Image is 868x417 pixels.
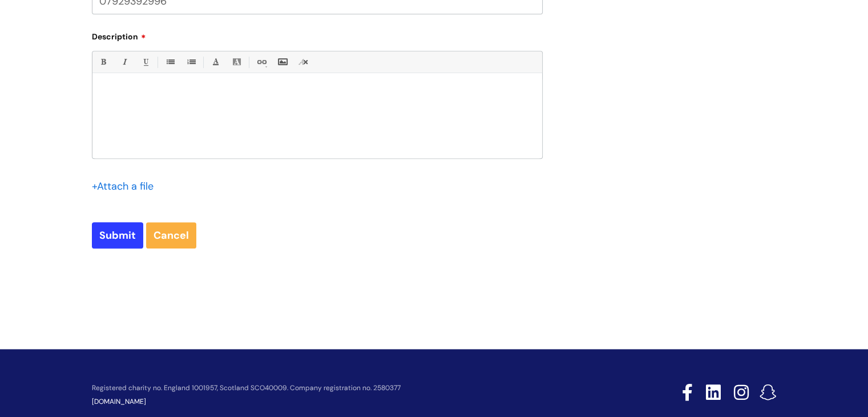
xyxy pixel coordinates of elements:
a: Font Color [208,55,223,69]
a: Back Color [229,55,244,69]
span: + [92,179,97,193]
a: Italic (Ctrl-I) [117,55,131,69]
a: • Unordered List (Ctrl-Shift-7) [163,55,177,69]
a: Link [254,55,268,69]
a: Bold (Ctrl-B) [96,55,110,69]
a: Insert Image... [275,55,289,69]
a: Underline(Ctrl-U) [138,55,152,69]
a: 1. Ordered List (Ctrl-Shift-8) [184,55,198,69]
a: Remove formatting (Ctrl-\) [296,55,310,69]
a: [DOMAIN_NAME] [92,397,146,406]
a: Cancel [146,222,196,248]
p: Registered charity no. England 1001957, Scotland SCO40009. Company registration no. 2580377 [92,384,601,392]
input: Submit [92,222,143,248]
div: Attach a file [92,177,160,195]
label: Description [92,28,543,42]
